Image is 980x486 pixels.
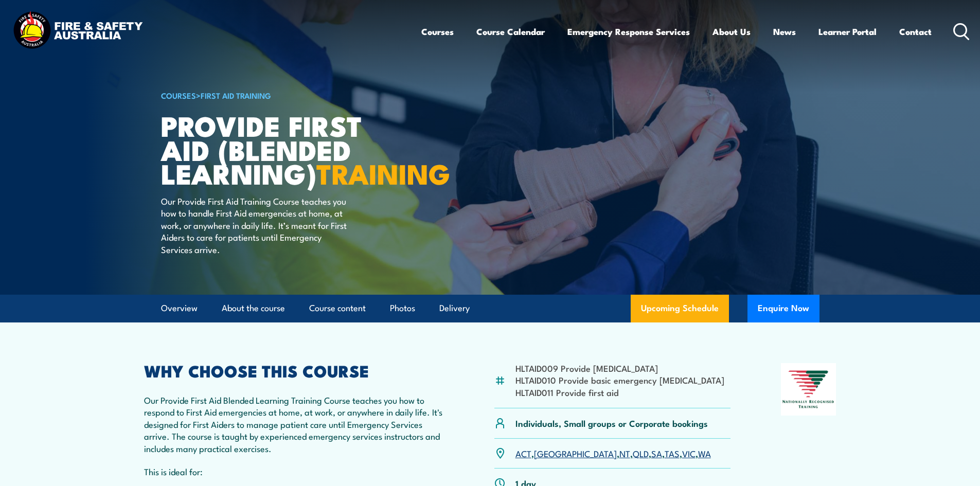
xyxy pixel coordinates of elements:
[818,18,877,45] a: Learner Portal
[631,295,729,322] a: Upcoming Schedule
[161,89,196,101] a: COURSES
[144,394,444,454] p: Our Provide First Aid Blended Learning Training Course teaches you how to respond to First Aid em...
[747,295,819,322] button: Enquire Now
[515,374,724,386] li: HLTAID010 Provide basic emergency [MEDICAL_DATA]
[515,447,711,459] p: , , , , , , ,
[682,447,696,459] a: VIC
[515,386,724,398] li: HLTAID011 Provide first aid
[161,195,349,255] p: Our Provide First Aid Training Course teaches you how to handle First Aid emergencies at home, at...
[144,465,444,477] p: This is ideal for:
[515,417,708,429] p: Individuals, Small groups or Corporate bookings
[476,18,545,45] a: Course Calendar
[161,89,415,101] h6: >
[390,295,415,322] a: Photos
[619,447,630,459] a: NT
[515,447,531,459] a: ACT
[665,447,680,459] a: TAS
[633,447,649,459] a: QLD
[309,295,366,322] a: Course content
[201,89,271,101] a: First Aid Training
[222,295,285,322] a: About the course
[781,363,836,416] img: Nationally Recognised Training logo.
[567,18,690,45] a: Emergency Response Services
[698,447,711,459] a: WA
[439,295,470,322] a: Delivery
[316,151,450,194] strong: TRAINING
[534,447,617,459] a: [GEOGRAPHIC_DATA]
[515,362,724,374] li: HLTAID009 Provide [MEDICAL_DATA]
[773,18,796,45] a: News
[712,18,751,45] a: About Us
[144,363,444,377] h2: WHY CHOOSE THIS COURSE
[161,113,415,185] h1: Provide First Aid (Blended Learning)
[651,447,662,459] a: SA
[161,295,198,322] a: Overview
[899,18,932,45] a: Contact
[421,18,454,45] a: Courses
